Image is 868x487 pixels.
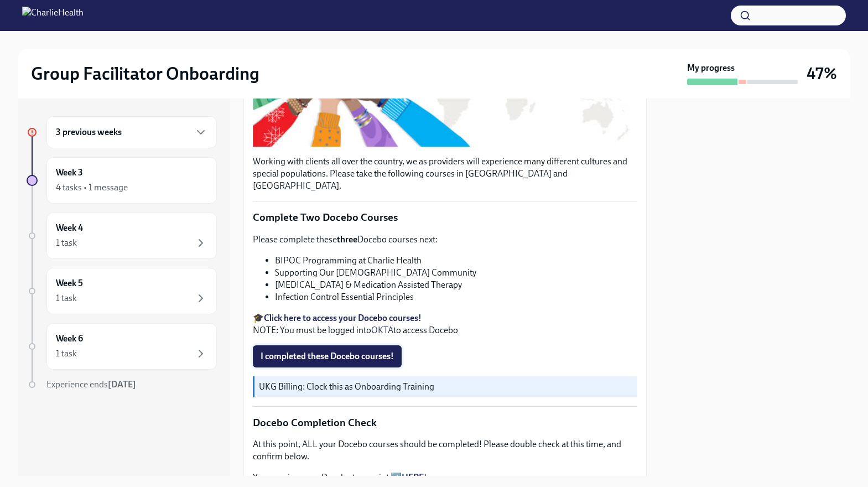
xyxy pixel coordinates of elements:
strong: [DATE] [108,379,136,390]
h6: 3 previous weeks [56,126,122,138]
a: Click here to access your Docebo courses! [264,313,422,323]
h6: Week 4 [56,222,83,234]
div: 1 task [56,237,77,249]
a: Week 61 task [27,323,217,370]
h3: 47% [807,64,837,84]
a: OKTA [371,325,393,335]
strong: three [337,234,357,245]
p: UKG Billing: Clock this as Onboarding Training [259,381,633,393]
button: I completed these Docebo courses! [253,345,402,367]
p: 🎓 NOTE: You must be logged into to access Docebo [253,312,637,336]
div: 3 previous weeks [46,116,217,148]
h2: Group Facilitator Onboarding [31,63,259,85]
div: 1 task [56,292,77,304]
a: Week 41 task [27,213,217,259]
p: Complete Two Docebo Courses [253,210,637,225]
div: 4 tasks • 1 message [56,182,128,194]
li: [MEDICAL_DATA] & Medication Assisted Therapy [275,279,637,291]
a: HERE [402,472,424,483]
li: Infection Control Essential Principles [275,291,637,303]
a: Week 51 task [27,268,217,314]
p: Please complete these Docebo courses next: [253,234,637,246]
li: Supporting Our [DEMOGRAPHIC_DATA] Community [275,267,637,279]
div: 1 task [56,348,77,360]
p: You can view your Docebo transcript ➡️ ! [253,472,637,484]
a: Week 34 tasks • 1 message [27,157,217,204]
li: BIPOC Programming at Charlie Health [275,255,637,267]
strong: My progress [687,62,735,74]
span: I completed these Docebo courses! [261,351,394,362]
img: CharlieHealth [22,7,84,24]
p: Docebo Completion Check [253,416,637,430]
h6: Week 3 [56,167,83,179]
p: Working with clients all over the country, we as providers will experience many different culture... [253,156,637,192]
h6: Week 6 [56,333,83,345]
span: Experience ends [46,379,136,390]
p: At this point, ALL your Docebo courses should be completed! Please double check at this time, and... [253,438,637,463]
h6: Week 5 [56,277,83,289]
